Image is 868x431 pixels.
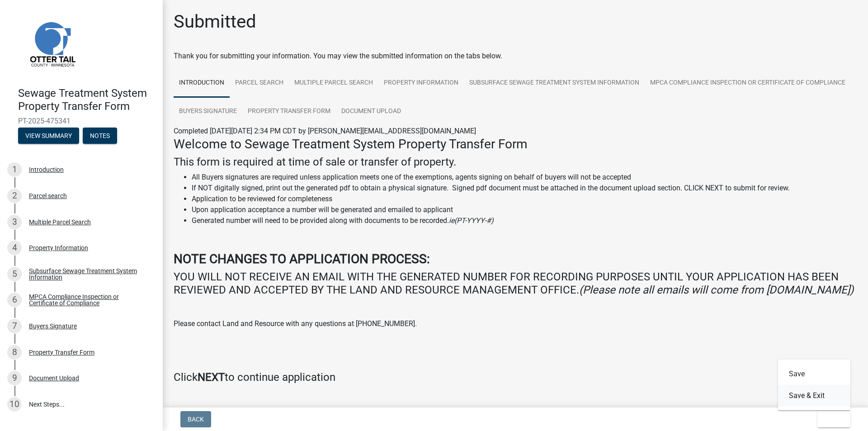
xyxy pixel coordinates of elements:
[18,9,86,77] img: Otter Tail County, Minnesota
[192,204,857,215] li: Upon application acceptance a number will be generated and emailed to applicant
[29,219,91,225] div: Multiple Parcel Search
[18,128,79,144] button: View Summary
[464,69,645,98] a: Subsurface Sewage Treatment System Information
[174,127,476,135] span: Completed [DATE][DATE] 2:34 PM CDT by [PERSON_NAME][EMAIL_ADDRESS][DOMAIN_NAME]
[7,293,22,307] div: 6
[7,319,22,333] div: 7
[192,215,857,226] li: Generated number will need to be provided along with documents to be recorded.
[174,11,256,33] h1: Submitted
[29,268,148,280] div: Subsurface Sewage Treatment System Information
[825,416,838,423] span: Exit
[29,193,67,199] div: Parcel search
[174,251,430,266] strong: NOTE CHANGES TO APPLICATION PROCESS:
[7,215,22,229] div: 3
[449,216,494,225] i: ie(PT-YYYY-#)
[289,69,378,98] a: Multiple Parcel Search
[242,97,336,126] a: Property Transfer Form
[174,371,857,384] h4: Click to continue application
[378,69,464,98] a: Property Information
[29,294,148,306] div: MPCA Compliance Inspection or Certificate of Compliance
[192,183,857,194] li: If NOT digitally signed, print out the generated pdf to obtain a physical signature. Signed pdf d...
[778,385,850,407] button: Save & Exit
[180,411,211,427] button: Back
[7,371,22,385] div: 9
[778,363,850,385] button: Save
[29,323,77,329] div: Buyers Signature
[336,97,406,126] a: Document Upload
[174,318,857,329] p: Please contact Land and Resource with any questions at [PHONE_NUMBER].
[7,345,22,360] div: 8
[83,128,117,144] button: Notes
[174,270,857,297] h4: YOU WILL NOT RECEIVE AN EMAIL WITH THE GENERATED NUMBER FOR RECORDING PURPOSES UNTIL YOUR APPLICA...
[83,133,117,140] wm-modal-confirm: Notes
[18,117,145,125] span: PT-2025-475341
[29,245,88,251] div: Property Information
[174,69,230,98] a: Introduction
[7,241,22,255] div: 4
[18,133,79,140] wm-modal-confirm: Summary
[174,156,857,169] h4: This form is required at time of sale or transfer of property.
[7,162,22,177] div: 1
[7,267,22,281] div: 5
[192,194,857,204] li: Application to be reviewed for completeness
[817,411,850,427] button: Exit
[29,349,94,355] div: Property Transfer Form
[7,397,22,412] div: 10
[579,284,854,296] i: (Please note all emails will come from [DOMAIN_NAME])
[29,375,79,381] div: Document Upload
[188,416,204,423] span: Back
[174,51,857,62] div: Thank you for submitting your information. You may view the submitted information on the tabs below.
[198,371,225,384] strong: NEXT
[778,360,850,410] div: Exit
[192,172,857,183] li: All Buyers signatures are required unless application meets one of the exemptions, agents signing...
[645,69,851,98] a: MPCA Compliance Inspection or Certificate of Compliance
[174,137,857,152] h3: Welcome to Sewage Treatment System Property Transfer Form
[174,97,242,126] a: Buyers Signature
[18,87,156,113] h4: Sewage Treatment System Property Transfer Form
[230,69,289,98] a: Parcel search
[29,166,64,173] div: Introduction
[7,189,22,203] div: 2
